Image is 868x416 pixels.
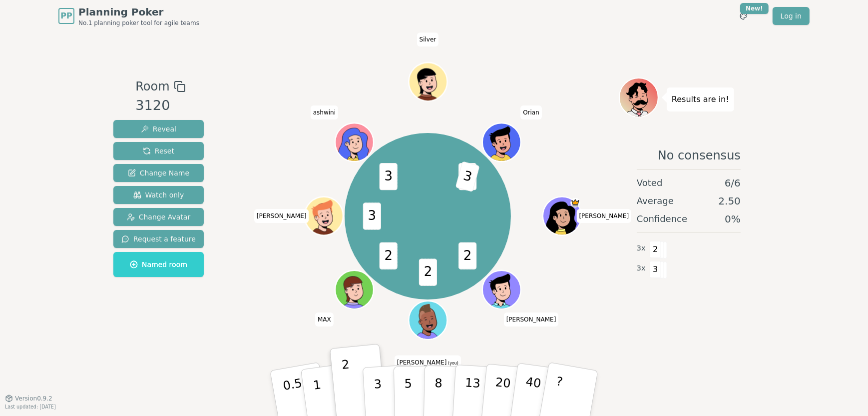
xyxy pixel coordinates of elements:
[410,302,445,338] button: Click to change your avatar
[672,92,729,106] p: Results are in!
[113,120,204,138] button: Reveal
[254,209,309,223] span: Click to change your name
[315,312,334,326] span: Click to change your name
[128,168,189,178] span: Change Name
[113,142,204,160] button: Reset
[113,186,204,204] button: Watch only
[311,105,338,119] span: Click to change your name
[127,212,191,222] span: Change Avatar
[718,194,741,208] span: 2.50
[130,259,187,269] span: Named room
[577,209,632,223] span: Click to change your name
[60,10,72,22] span: PP
[143,146,174,156] span: Reset
[379,163,397,190] span: 3
[135,95,185,116] div: 3120
[650,241,661,258] span: 2
[121,234,196,244] span: Request a feature
[113,230,204,248] button: Request a feature
[5,404,56,409] span: Last updated: [DATE]
[447,361,459,365] span: (you)
[113,164,204,182] button: Change Name
[5,394,52,402] button: Version0.9.2
[637,263,646,274] span: 3 x
[570,198,580,207] span: Yasmin is the host
[341,357,354,412] p: 2
[141,124,176,134] span: Reveal
[113,252,204,277] button: Named room
[650,261,661,278] span: 3
[637,243,646,254] span: 3 x
[113,208,204,226] button: Change Avatar
[725,212,741,226] span: 0 %
[363,202,381,229] span: 3
[504,312,559,326] span: Click to change your name
[773,7,810,25] a: Log in
[133,190,184,200] span: Watch only
[135,77,169,95] span: Room
[725,176,741,190] span: 6 / 6
[637,212,687,226] span: Confidence
[395,355,461,369] span: Click to change your name
[520,105,542,119] span: Click to change your name
[78,5,199,19] span: Planning Poker
[419,258,436,285] span: 2
[637,176,663,190] span: Voted
[658,147,741,163] span: No consensus
[735,7,753,25] button: New!
[417,32,439,46] span: Click to change your name
[379,242,397,269] span: 2
[458,242,476,269] span: 2
[58,5,199,27] a: PPPlanning PokerNo.1 planning poker tool for agile teams
[637,194,674,208] span: Average
[740,3,769,14] div: New!
[78,19,199,27] span: No.1 planning poker tool for agile teams
[455,161,479,192] span: 3
[15,394,52,402] span: Version 0.9.2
